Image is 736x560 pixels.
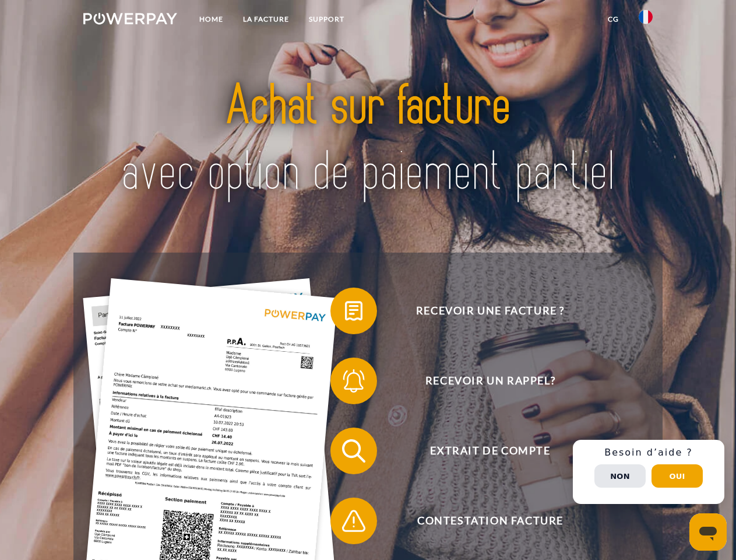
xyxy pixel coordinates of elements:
span: Contestation Facture [347,498,633,544]
img: qb_search.svg [339,436,368,466]
span: Recevoir une facture ? [347,288,633,334]
a: Home [189,9,233,30]
span: Extrait de compte [347,428,633,474]
img: qb_warning.svg [339,506,368,535]
img: qb_bill.svg [339,296,368,325]
button: Contestation Facture [330,498,633,544]
a: LA FACTURE [233,9,299,30]
iframe: Bouton de lancement de la fenêtre de messagerie [689,513,727,551]
h3: Besoin d’aide ? [580,447,717,459]
img: logo-powerpay-white.svg [83,13,177,24]
button: Oui [652,464,703,488]
button: Recevoir un rappel? [330,358,633,404]
img: qb_bell.svg [339,366,368,395]
div: Schnellhilfe [573,440,724,504]
button: Extrait de compte [330,428,633,474]
a: Support [299,9,354,30]
span: Recevoir un rappel? [347,358,633,404]
button: Non [594,464,646,488]
a: CG [598,9,629,30]
img: fr [639,10,653,24]
img: title-powerpay_fr.svg [111,56,625,223]
button: Recevoir une facture ? [330,288,633,334]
